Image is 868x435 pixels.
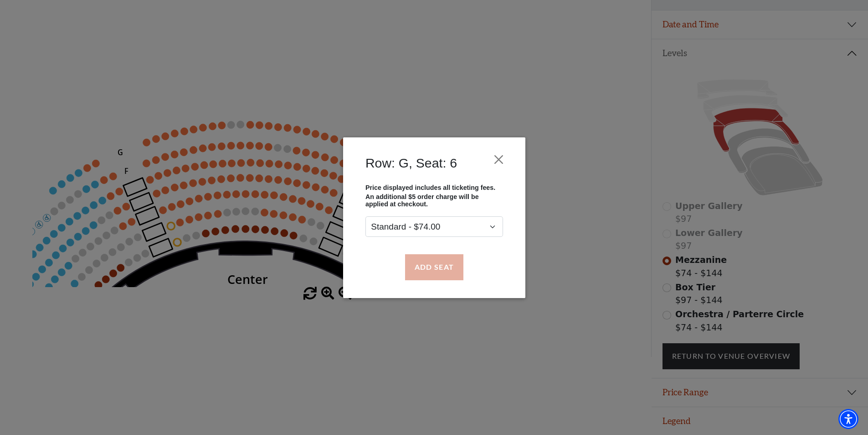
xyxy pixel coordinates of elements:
[365,193,503,208] p: An additional $5 order charge will be applied at checkout.
[405,254,463,280] button: Add Seat
[490,151,507,168] button: Close
[838,409,858,429] div: Accessibility Menu
[365,155,457,171] h4: Row: G, Seat: 6
[365,183,503,191] p: Price displayed includes all ticketing fees.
